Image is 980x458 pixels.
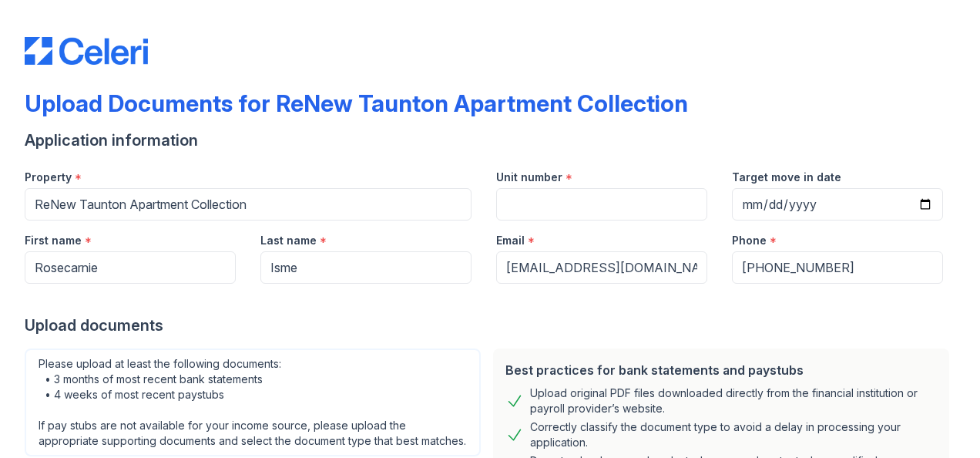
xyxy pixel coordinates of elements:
[496,233,525,248] label: Email
[530,386,937,416] div: Upload original PDF files downloaded directly from the financial institution or payroll provider’...
[25,37,148,65] img: CE_Logo_Blue-a8612792a0a2168367f1c8372b55b34899dd931a85d93a1a3d3e32e68fde9ad4.png
[25,130,955,151] div: Application information
[732,170,841,185] label: Target move in date
[25,349,481,456] div: Please upload at least the following documents: • 3 months of most recent bank statements • 4 wee...
[496,170,562,185] label: Unit number
[505,361,937,379] div: Best practices for bank statements and paystubs
[260,233,317,248] label: Last name
[530,419,937,450] div: Correctly classify the document type to avoid a delay in processing your application.
[25,89,688,117] div: Upload Documents for ReNew Taunton Apartment Collection
[732,233,767,248] label: Phone
[25,170,72,185] label: Property
[25,315,955,336] div: Upload documents
[25,233,82,248] label: First name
